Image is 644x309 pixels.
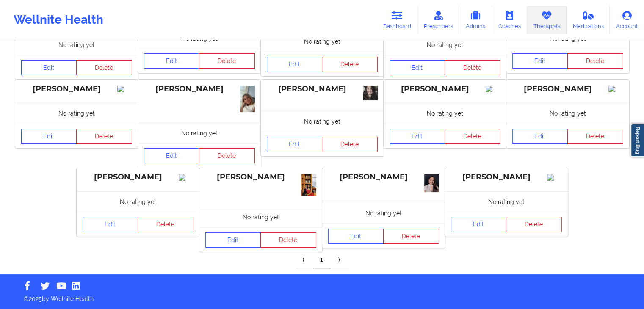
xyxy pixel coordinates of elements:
[15,34,138,55] div: No rating yet
[328,172,439,182] div: [PERSON_NAME]
[138,123,261,143] div: No rating yet
[424,174,439,192] img: 0553345b-ecf9-4b56-b913-d856ee4c4365Headshot.jpg
[313,251,331,268] a: 1
[322,57,378,72] button: Delete
[417,6,459,34] a: Prescribers
[459,6,492,34] a: Admins
[261,31,384,52] div: No rating yet
[205,172,316,182] div: [PERSON_NAME]
[76,60,132,75] button: Delete
[486,86,500,92] img: Image%2Fplaceholer-image.png
[630,124,644,157] a: Report Bug
[445,129,500,144] button: Delete
[18,289,626,303] p: © 2025 by Wellnite Health
[328,229,384,244] a: Edit
[267,84,378,94] div: [PERSON_NAME]
[117,86,132,92] img: Image%2Fplaceholer-image.png
[296,251,313,268] a: Previous item
[15,103,138,124] div: No rating yet
[567,129,623,144] button: Delete
[512,53,568,69] a: Edit
[506,103,629,124] div: No rating yet
[21,129,77,144] a: Edit
[199,207,322,227] div: No rating yet
[144,148,200,163] a: Edit
[492,6,527,34] a: Coaches
[390,60,445,75] a: Edit
[138,217,193,232] button: Delete
[527,6,567,34] a: Therapists
[267,57,323,72] a: Edit
[567,53,623,69] button: Delete
[331,251,349,268] a: Next item
[363,86,378,100] img: 9184cd18-6ca3-493c-af98-ddb1da91760c_0FC0B022-6C44-44B0-8C9A-0D346BA073E2.jpeg
[261,111,384,132] div: No rating yet
[451,217,507,232] a: Edit
[144,53,200,69] a: Edit
[260,232,316,248] button: Delete
[144,84,255,94] div: [PERSON_NAME]
[179,174,193,181] img: Image%2Fplaceholer-image.png
[383,229,439,244] button: Delete
[267,137,323,152] a: Edit
[547,174,562,181] img: Image%2Fplaceholer-image.png
[445,60,500,75] button: Delete
[610,6,644,34] a: Account
[512,84,623,94] div: [PERSON_NAME]
[506,217,562,232] button: Delete
[83,172,193,182] div: [PERSON_NAME]
[322,203,445,223] div: No rating yet
[451,172,562,182] div: [PERSON_NAME]
[608,86,623,92] img: Image%2Fplaceholer-image.png
[76,129,132,144] button: Delete
[21,84,132,94] div: [PERSON_NAME]
[21,60,77,75] a: Edit
[199,148,255,163] button: Delete
[567,6,610,34] a: Medications
[377,6,417,34] a: Dashboard
[445,191,568,212] div: No rating yet
[199,53,255,69] button: Delete
[77,191,199,212] div: No rating yet
[240,86,255,112] img: db521c1e-4d00-40f2-95bf-a109c217c915_IMG_1817.jpeg
[384,34,506,55] div: No rating yet
[301,174,316,196] img: 84709c4d-04f6-44c3-9166-21e068ac76e8dclassic_2022-12-13_001721.819.JPG
[390,84,500,94] div: [PERSON_NAME]
[83,217,138,232] a: Edit
[384,103,506,124] div: No rating yet
[296,251,349,268] div: Pagination Navigation
[512,129,568,144] a: Edit
[205,232,261,248] a: Edit
[390,129,445,144] a: Edit
[322,137,378,152] button: Delete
